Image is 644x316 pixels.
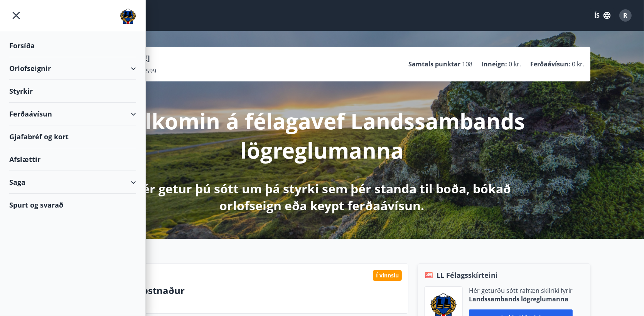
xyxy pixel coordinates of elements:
div: Spurt og svarað [9,194,136,216]
p: Ferðaávísun : [530,60,570,68]
span: 0 kr. [509,60,521,68]
p: Samtals punktar [408,60,460,68]
div: Gjafabréf og kort [9,125,136,148]
span: R [624,11,628,20]
div: Forsíða [9,34,136,57]
p: Velkomin á félagavef Landssambands lögreglumanna [118,106,526,165]
div: Orlofseignir [9,57,136,80]
button: menu [9,8,23,22]
p: Hér geturðu sótt rafræn skilríki fyrir [469,286,573,295]
div: Styrkir [9,80,136,103]
div: Í vinnslu [373,270,402,281]
p: Inneign : [482,60,507,68]
p: Landssambands lögreglumanna [469,295,573,303]
div: Afslættir [9,148,136,171]
span: LL Félagsskírteini [437,270,498,280]
button: R [616,6,635,25]
button: ÍS [590,8,615,22]
span: 108 [462,60,472,68]
p: Ferðakostnaður [110,284,402,297]
span: 0 kr. [572,60,584,68]
div: Saga [9,171,136,194]
img: union_logo [120,8,136,24]
p: Hér getur þú sótt um þá styrki sem þér standa til boða, bókað orlofseign eða keypt ferðaávísun. [118,180,526,214]
div: Ferðaávísun [9,103,136,125]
